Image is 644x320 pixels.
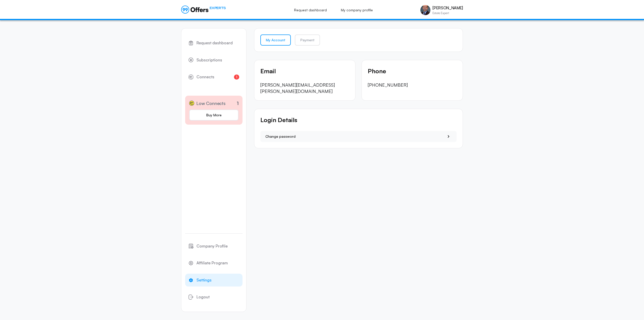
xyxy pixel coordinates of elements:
[185,291,243,304] button: Logout
[265,134,296,139] span: Change password
[368,66,457,76] p: Phone
[210,6,226,10] span: EXPERTS
[196,100,226,107] span: Low Connects
[196,40,233,46] span: Request dashboard
[260,34,291,46] a: My Account
[368,82,457,88] p: [PHONE_NUMBER]
[289,5,332,16] a: Request dashboard
[335,5,378,16] a: My company profile
[185,274,243,287] a: Settings
[196,277,212,283] span: Settings
[196,57,222,63] span: Subscriptions
[260,82,349,94] p: [PERSON_NAME][EMAIL_ADDRESS][PERSON_NAME][DOMAIN_NAME]
[196,74,214,80] span: Connects
[185,37,243,50] a: Request dashboard
[234,75,239,80] span: 1
[260,115,457,125] p: Login Details
[432,6,463,10] p: [PERSON_NAME]
[196,243,228,250] span: Company Profile
[420,5,430,15] img: Jacob Bates
[185,54,243,67] a: Subscriptions
[189,110,238,121] a: Buy More
[185,257,243,270] a: Affiliate Program
[260,131,457,142] button: Change password
[185,240,243,253] a: Company Profile
[196,260,228,266] span: Affiliate Program
[185,70,243,84] a: Connects1
[260,66,349,76] p: Email
[295,34,320,46] a: Payment
[432,12,463,15] p: Estate Expert
[181,6,226,14] a: EXPERTS
[237,100,239,107] p: 1
[196,294,210,300] span: Logout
